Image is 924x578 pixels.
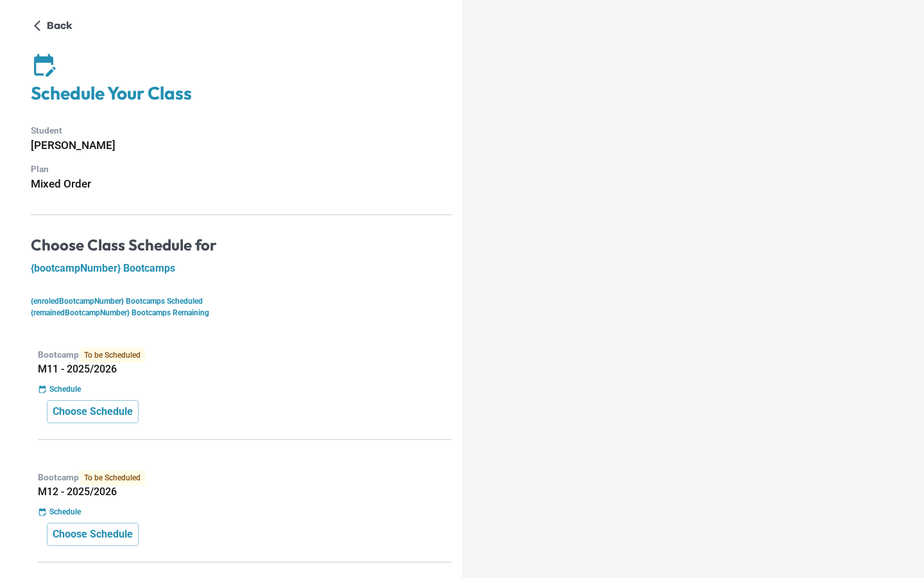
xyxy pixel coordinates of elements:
[47,523,139,546] button: Choose Schedule
[38,363,452,376] h5: M11 - 2025/2026
[31,175,452,193] h6: Mixed Order
[53,404,133,419] p: Choose Schedule
[31,137,452,154] h6: [PERSON_NAME]
[31,262,452,275] h5: {bootcampNumber} Bootcamps
[31,124,452,137] p: Student
[38,486,452,498] h5: M12 - 2025/2026
[38,347,452,363] p: Bootcamp
[49,506,81,518] p: Schedule
[31,295,452,307] p: {enroledBootcampNumber} Bootcamps Scheduled
[49,383,81,395] p: Schedule
[79,470,146,486] span: To be Scheduled
[38,470,452,486] p: Bootcamp
[31,15,78,36] button: Back
[79,347,146,363] span: To be Scheduled
[31,236,452,255] h4: Choose Class Schedule for
[53,527,133,542] p: Choose Schedule
[31,162,452,176] p: Plan
[31,307,452,319] p: {remainedBootcampNumber} Bootcamps Remaining
[47,18,73,33] p: Back
[47,400,139,423] button: Choose Schedule
[31,82,452,105] h4: Schedule Your Class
